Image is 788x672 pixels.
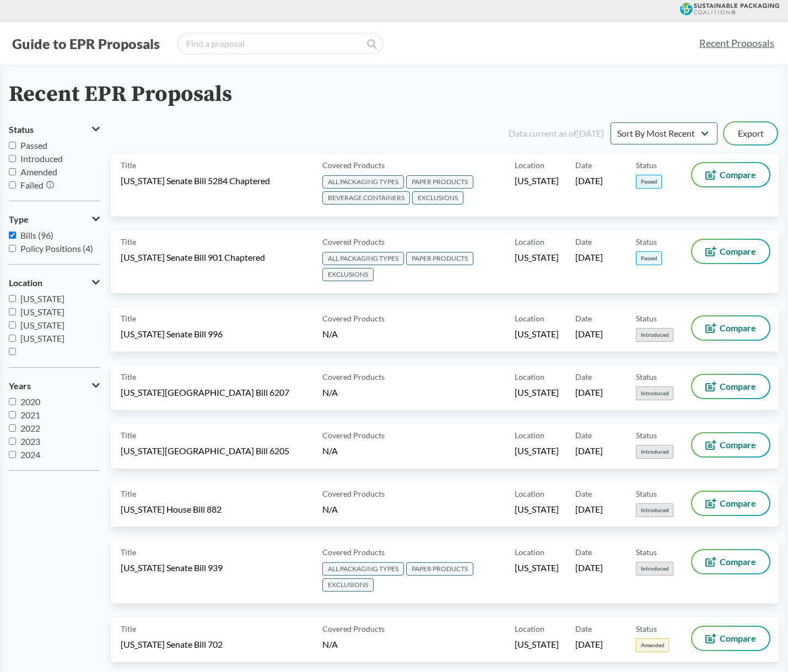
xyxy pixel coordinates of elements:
span: Date [575,623,592,635]
span: Covered Products [322,429,385,441]
span: Status [636,236,657,248]
span: [US_STATE] [20,293,64,304]
span: [US_STATE] [20,307,64,317]
span: Location [9,278,42,288]
span: Title [121,546,136,558]
span: [US_STATE][GEOGRAPHIC_DATA] Bill 6207 [121,386,289,399]
input: [US_STATE] [9,335,16,342]
span: Introduced [636,445,673,459]
span: [US_STATE] Senate Bill 939 [121,562,223,574]
button: Location [9,273,100,292]
span: Status [9,125,34,135]
span: [DATE] [575,386,603,399]
button: Type [9,210,100,229]
span: Type [9,214,29,224]
span: BEVERAGE CONTAINERS [322,191,410,205]
span: Introduced [636,328,673,342]
button: Compare [692,316,769,340]
span: Location [515,371,544,383]
button: Guide to EPR Proposals [9,35,163,52]
span: Location [515,488,544,499]
span: Title [121,159,136,171]
button: Compare [692,163,769,186]
span: [DATE] [575,562,603,574]
span: Status [636,488,657,499]
span: Covered Products [322,623,385,635]
span: Compare [720,440,756,449]
span: Compare [720,499,756,508]
span: [US_STATE][GEOGRAPHIC_DATA] Bill 6205 [121,445,289,457]
input: Find a proposal [177,33,384,55]
span: [US_STATE] [515,386,559,399]
span: 2021 [20,410,40,420]
span: [US_STATE] Senate Bill 702 [121,638,223,651]
span: [US_STATE] [515,503,559,515]
button: Status [9,120,100,139]
h2: Recent EPR Proposals [9,82,232,107]
span: Title [121,623,136,635]
span: [US_STATE] Senate Bill 901 Chaptered [121,251,265,264]
span: Date [575,313,592,324]
span: Passed [636,175,662,189]
span: Location [515,159,544,171]
input: Amended [9,168,16,175]
span: Covered Products [322,236,385,248]
input: [GEOGRAPHIC_DATA] [9,348,16,355]
span: ALL PACKAGING TYPES [322,252,404,265]
span: [DATE] [575,175,603,187]
span: ALL PACKAGING TYPES [322,175,404,189]
input: 2022 [9,424,16,432]
input: Failed [9,181,16,189]
span: N/A [322,387,338,397]
span: Date [575,546,592,558]
span: Passed [636,251,662,265]
span: Date [575,488,592,499]
span: 2022 [20,423,40,433]
span: [US_STATE] Senate Bill 5284 Chaptered [121,175,270,187]
span: Title [121,488,136,499]
span: Compare [720,557,756,566]
span: [US_STATE] [515,328,559,340]
button: Years [9,377,100,395]
span: 2024 [20,449,40,460]
input: Passed [9,142,16,149]
span: [US_STATE] [515,445,559,457]
span: Status [636,159,657,171]
span: N/A [322,329,338,339]
span: Introduced [636,562,673,576]
span: Status [636,371,657,383]
span: Location [515,623,544,635]
span: [DATE] [575,445,603,457]
span: N/A [322,504,338,514]
button: Compare [692,433,769,456]
span: Compare [720,382,756,391]
span: Title [121,313,136,324]
button: Compare [692,627,769,650]
span: Covered Products [322,159,385,171]
span: Introduced [636,386,673,400]
span: 2023 [20,436,40,447]
span: Status [636,313,657,324]
span: N/A [322,639,338,649]
span: Passed [20,140,47,150]
span: [US_STATE] [515,562,559,574]
span: Compare [720,247,756,256]
span: [US_STATE] Senate Bill 996 [121,328,223,340]
span: [US_STATE] House Bill 882 [121,503,222,515]
span: Amended [636,638,669,652]
span: EXCLUSIONS [412,191,463,205]
button: Compare [692,550,769,573]
span: Covered Products [322,546,385,558]
span: [US_STATE] [515,638,559,651]
span: [DATE] [575,328,603,340]
input: 2023 [9,438,16,445]
input: 2024 [9,451,16,458]
span: PAPER PRODUCTS [406,252,473,265]
span: Status [636,546,657,558]
span: Date [575,236,592,248]
span: EXCLUSIONS [322,578,374,592]
span: [US_STATE] [515,175,559,187]
span: [US_STATE] [20,320,64,330]
span: Introduced [636,503,673,517]
input: [US_STATE] [9,295,16,302]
